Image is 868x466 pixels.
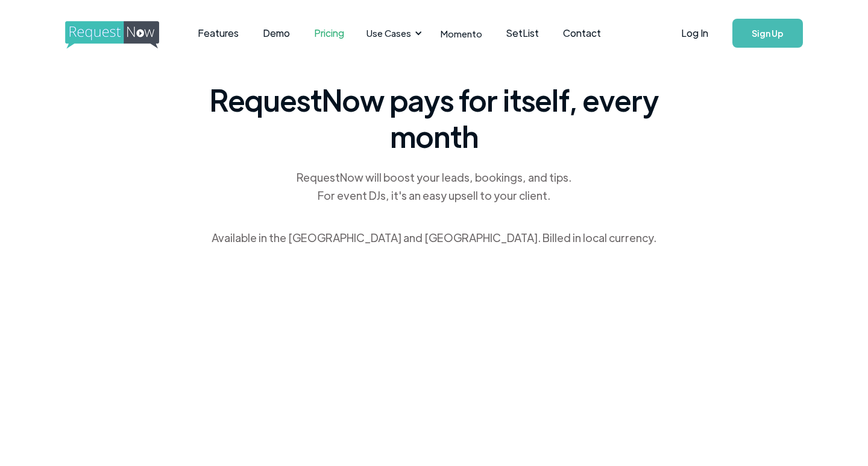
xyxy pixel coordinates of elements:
span: RequestNow pays for itself, every month [205,81,663,154]
div: Available in the [GEOGRAPHIC_DATA] and [GEOGRAPHIC_DATA]. Billed in local currency. [212,229,656,247]
a: Demo [251,14,302,52]
a: Momento [429,16,494,51]
a: Sign Up [732,19,803,48]
div: RequestNow will boost your leads, bookings, and tips. For event DJs, it's an easy upsell to your ... [295,168,573,205]
a: Pricing [302,14,356,52]
a: Contact [551,14,613,52]
a: home [65,21,156,45]
a: Features [186,14,251,52]
div: Use Cases [366,27,411,40]
a: SetList [494,14,551,52]
a: Log In [669,12,720,54]
div: Use Cases [359,14,426,52]
img: requestnow logo [65,21,181,49]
